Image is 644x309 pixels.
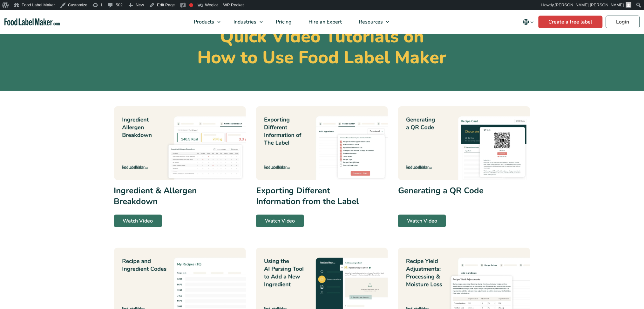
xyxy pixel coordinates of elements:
[606,16,640,28] a: Login
[186,10,224,34] a: Products
[232,18,257,25] span: Industries
[350,10,392,34] a: Resources
[256,185,368,207] h3: Exporting Different Information from the Label
[307,18,342,25] span: Hire an Expert
[539,16,603,28] a: Create a free label
[114,26,530,68] h1: Quick Video Tutorials on How to Use Food Label Maker
[114,215,162,227] a: Watch Video
[274,18,292,25] span: Pricing
[256,215,304,227] a: Watch Video
[398,215,446,227] a: Watch Video
[225,10,266,34] a: Industries
[555,3,624,7] span: [PERSON_NAME] [PERSON_NAME]
[398,185,510,196] h3: Generating a QR Code
[4,18,60,26] a: Food Label Maker homepage
[519,16,539,28] button: Change language
[114,185,226,207] h3: Ingredient & Allergen Breakdown
[357,18,383,25] span: Resources
[268,10,299,34] a: Pricing
[300,10,349,34] a: Hire an Expert
[192,18,215,25] span: Products
[189,3,193,7] div: Focus keyphrase not set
